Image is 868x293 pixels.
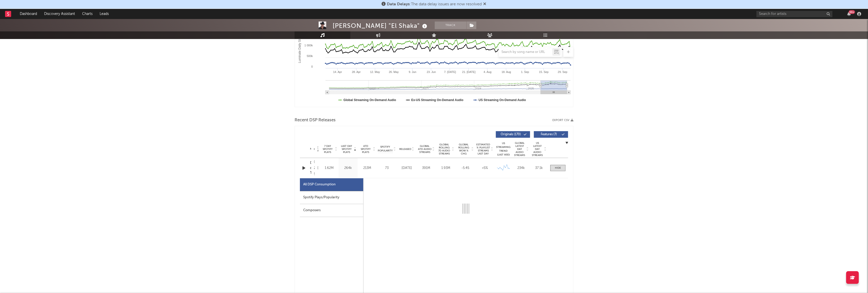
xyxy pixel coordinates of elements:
text: 28. Apr [352,70,361,73]
div: [DATE] [398,166,415,171]
span: Data Delays [387,2,410,6]
span: Features ( 7 ) [537,133,560,136]
span: Last Day Spotify Plays [340,145,353,154]
div: 1.62M [321,166,337,171]
span: Originals ( 170 ) [499,133,522,136]
span: ATD Spotify Plays [359,145,372,154]
text: 14. Apr [333,70,342,73]
text: 1 000k [304,44,313,47]
div: Spotify Plays/Popularity [300,191,363,204]
div: US Streaming Trend (Last 60D) [496,142,511,157]
span: Global Rolling WoW % Chg [457,143,471,155]
div: 264k [340,166,356,171]
div: All DSP Consumption [303,182,336,188]
div: 99 + [849,10,855,14]
span: 7 Day Spotify Plays [321,145,334,154]
div: 391M [418,166,435,171]
span: Estimated % Playlist Streams Last Day [476,143,490,155]
div: Composers [300,204,363,217]
text: 29. Sep [558,70,567,73]
div: [PERSON_NAME] [317,165,318,171]
div: <5% [476,166,493,171]
div: 1.93M [437,166,454,171]
a: Leads [96,9,112,19]
text: 15. Sep [539,70,549,73]
text: 4. Aug [484,70,492,73]
a: Charts [79,9,96,19]
div: [PERSON_NAME] "El Shaka" [333,22,428,30]
text: Ex-US Streaming On-Demand Audio [411,98,463,102]
span: US Latest Day Audio Streams [531,142,544,157]
text: 26. May [389,70,399,73]
button: Export CSV [552,119,573,122]
span: Dismiss [483,2,486,6]
button: 99+ [847,12,851,16]
input: Search for artists [756,11,833,17]
text: 1. Sep [521,70,529,73]
span: Spotify Popularity [378,145,393,153]
button: Features(7) [534,131,568,138]
div: 73 [378,166,396,171]
text: 9. Jun [409,70,416,73]
div: 37.1k [531,166,547,171]
div: (P) 2004 Sony Discos LLC [314,159,315,177]
a: Discovery Assistant [41,9,79,19]
div: 234k [514,166,529,171]
text: 18. Aug [502,70,511,73]
span: Released [399,148,411,151]
span: : The data delay issues are now resolved [387,2,482,6]
a: Dueño de Ti [310,161,311,175]
div: -5.45 [457,166,474,171]
span: Global ATD Audio Streams [418,145,432,154]
div: Name [310,147,311,151]
button: Track [435,22,466,29]
text: US Streaming On-Demand Audio [479,98,526,102]
text: 0 [311,65,313,68]
text: 23. Jun [427,70,436,73]
div: All DSP Consumption [300,178,363,191]
text: 12. May [370,70,380,73]
input: Search by song name or URL [499,50,552,54]
a: Dashboard [16,9,41,19]
div: 213M [359,166,375,171]
text: Global Streaming On-Demand Audio [343,98,396,102]
button: Originals(170) [496,131,530,138]
span: Recent DSP Releases [295,117,336,123]
text: Luminate Daily Streams [298,31,301,63]
text: 7. [DATE] [444,70,456,73]
span: Global Rolling 7D Audio Streams [437,143,451,155]
span: Global Latest Day Audio Streams [514,142,526,157]
text: 21. [DATE] [462,70,476,73]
